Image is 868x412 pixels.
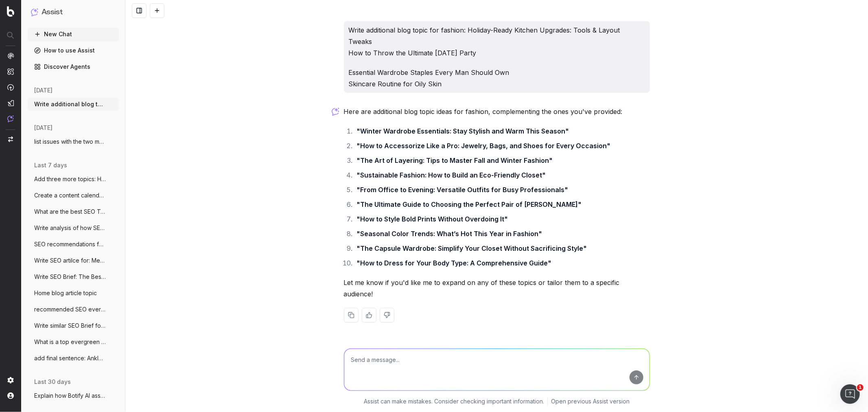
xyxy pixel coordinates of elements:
span: last 7 days [34,161,67,169]
button: Write additional blog topic for fashion: [28,98,119,111]
span: Write analysis of how SEO copy block per [34,224,106,232]
span: 1 [857,384,864,391]
button: New Chat [28,28,119,41]
strong: "Seasonal Color Trends: What’s Hot This Year in Fashion" [357,230,542,238]
span: Home blog article topic [34,289,97,297]
strong: "How to Style Bold Prints Without Overdoing It" [357,215,508,223]
button: Home blog article topic [28,287,119,300]
strong: "From Office to Evening: Versatile Outfits for Busy Professionals" [357,186,568,194]
strong: "How to Accessorize Like a Pro: Jewelry, Bags, and Shoes for Every Occasion" [357,142,611,150]
p: Here are additional blog topic ideas for fashion, complementing the ones you've provided: [344,106,650,117]
a: Open previous Assist version [551,397,630,405]
button: Assist [31,7,116,18]
span: list issues with the two meta titles: A [34,138,106,146]
strong: "The Ultimate Guide to Choosing the Perfect Pair of [PERSON_NAME]" [357,200,582,208]
strong: "How to Dress for Your Body Type: A Comprehensive Guide" [357,259,552,267]
span: Create a content calendar using trends & [34,191,106,199]
span: add final sentence: Ankle boots are a fa [34,354,106,362]
img: Botify logo [7,6,14,17]
span: last 30 days [34,378,71,386]
button: Write analysis of how SEO copy block per [28,221,119,234]
strong: "The Art of Layering: Tips to Master Fall and Winter Fashion" [357,156,553,164]
img: My account [7,392,14,399]
span: Write additional blog topic for fashion: [34,100,106,108]
span: SEO recommendations for article: Santa [34,240,106,248]
button: Write SEO artilce for: Meta Title Tips t [28,254,119,267]
span: recommended SEO evergreen blog articles [34,305,106,313]
span: What are the best SEO Topics for blog ar [34,208,106,216]
img: Intelligence [7,68,14,75]
span: What is a top evergreen SEO Fashion Blog [34,338,106,346]
button: What is a top evergreen SEO Fashion Blog [28,335,119,348]
strong: "Winter Wardrobe Essentials: Stay Stylish and Warm This Season" [357,127,569,135]
img: Studio [7,100,14,106]
img: Assist [7,115,14,122]
img: Analytics [7,53,14,59]
img: Assist [31,8,38,16]
strong: "Sustainable Fashion: How to Build an Eco-Friendly Closet" [357,171,546,179]
strong: "The Capsule Wardrobe: Simplify Your Closet Without Sacrificing Style" [357,244,587,252]
span: Write SEO artilce for: Meta Title Tips t [34,256,106,265]
h1: Assist [42,7,63,18]
span: Explain how Botify AI assist can be help [34,392,106,400]
button: list issues with the two meta titles: A [28,135,119,148]
button: Write similar SEO Brief for SEO Briefs: [28,319,119,332]
button: Add three more topics: Holiday-Ready Kit [28,173,119,186]
iframe: Intercom live chat [840,384,860,404]
img: Setting [7,377,14,384]
p: Assist can make mistakes. Consider checking important information. [364,397,544,405]
a: How to use Assist [28,44,119,57]
button: What are the best SEO Topics for blog ar [28,205,119,218]
img: Switch project [8,136,13,142]
span: [DATE] [34,86,52,94]
span: [DATE] [34,124,52,132]
span: Write SEO Brief: The Best Lipsticks for [34,273,106,281]
span: Write similar SEO Brief for SEO Briefs: [34,322,106,330]
p: Let me know if you'd like me to expand on any of these topics or tailor them to a specific audience! [344,277,650,300]
span: Add three more topics: Holiday-Ready Kit [34,175,106,183]
button: recommended SEO evergreen blog articles [28,303,119,316]
img: Activation [7,84,14,91]
button: Explain how Botify AI assist can be help [28,389,119,402]
p: Essential Wardrobe Staples Every Man Should Own Skincare Routine for Oily Skin [349,67,645,90]
img: Botify assist logo [332,107,339,116]
a: Discover Agents [28,60,119,73]
button: Create a content calendar using trends & [28,189,119,202]
p: Write additional blog topic for fashion: Holiday-Ready Kitchen Upgrades: Tools & Layout Tweaks Ho... [349,24,645,59]
button: SEO recommendations for article: Santa [28,238,119,251]
button: add final sentence: Ankle boots are a fa [28,352,119,365]
button: Write SEO Brief: The Best Lipsticks for [28,270,119,283]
